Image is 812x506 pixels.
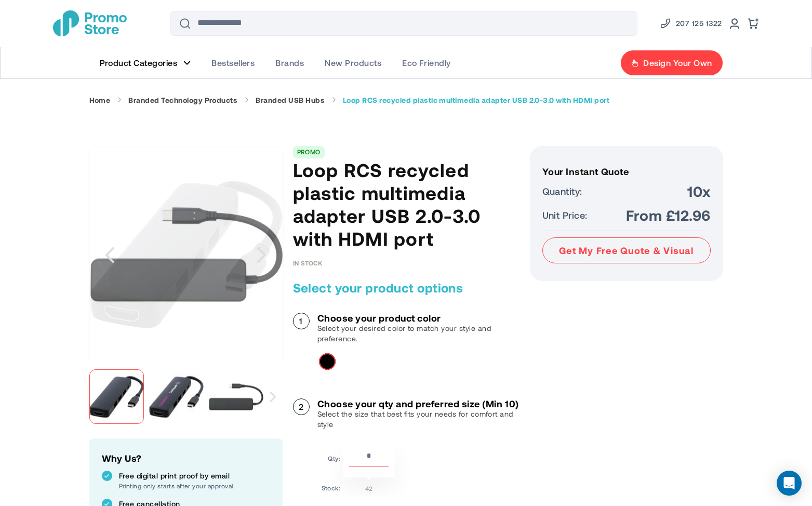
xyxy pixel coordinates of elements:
[343,96,609,105] strong: Loop RCS recycled plastic multimedia adapter USB 2.0-3.0 with HDMI port
[89,364,149,429] div: Loop RCS recycled plastic multimedia adapter USB 2.0-3.0 with HDMI port
[322,442,341,477] td: Qty:
[128,96,237,105] a: Branded Technology Products
[211,58,255,68] span: Bestsellers
[687,182,710,201] span: 10x
[293,259,323,267] span: In stock
[542,208,588,222] span: Unit Price:
[293,259,323,267] div: Availability
[149,364,209,429] div: Loop RCS recycled plastic multimedia adapter USB 2.0-3.0 with HDMI port
[319,353,336,370] div: Solid black
[263,364,282,429] div: Next
[542,237,711,263] button: Get My Free Quote & Visual
[149,369,204,424] img: Loop RCS recycled plastic multimedia adapter USB 2.0-3.0 with HDMI port
[275,58,304,68] span: Brands
[89,96,111,105] a: Home
[256,96,325,105] a: Branded USB Hubs
[317,409,520,430] p: Select the size that best fits your needs for comfort and style
[241,146,283,364] div: Next
[542,166,711,177] h3: Your Instant Quote
[626,206,710,224] span: From £12.96
[325,58,381,68] span: New Products
[676,17,722,30] span: 207 125 1322
[119,471,270,481] p: Free digital print proof by email
[542,184,582,198] span: Quantity:
[293,279,520,296] h2: Select your product options
[102,451,270,465] h2: Why Us?
[317,323,520,344] p: Select your desired color to match your style and preference.
[343,480,395,493] td: 42
[322,480,341,493] td: Stock:
[53,10,127,36] a: store logo
[643,58,712,68] span: Design Your Own
[659,17,722,30] a: Phone
[119,481,270,490] p: Printing only starts after your approval
[402,58,451,68] span: Eco Friendly
[89,146,131,364] div: Previous
[89,369,144,424] img: Loop RCS recycled plastic multimedia adapter USB 2.0-3.0 with HDMI port
[209,369,263,424] img: Loop RCS recycled plastic multimedia adapter USB 2.0-3.0 with HDMI port
[317,313,520,323] h3: Choose your product color
[100,58,178,68] span: Product Categories
[209,364,263,429] div: Loop RCS recycled plastic multimedia adapter USB 2.0-3.0 with HDMI port
[90,158,283,351] img: Loop RCS recycled plastic multimedia adapter USB 2.0-3.0 with HDMI port
[297,148,321,155] a: PROMO
[53,10,127,36] img: Promotional Merchandise
[293,158,520,250] h1: Loop RCS recycled plastic multimedia adapter USB 2.0-3.0 with HDMI port
[317,398,520,409] h3: Choose your qty and preferred size (Min 10)
[777,471,802,496] div: Open Intercom Messenger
